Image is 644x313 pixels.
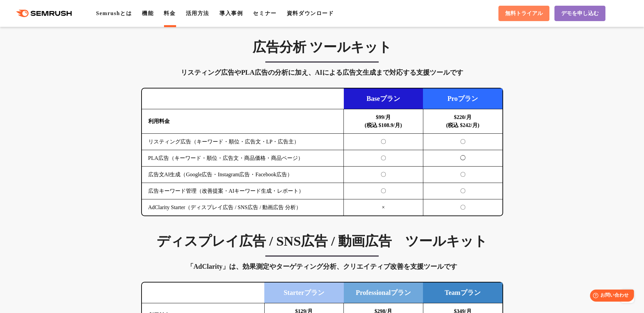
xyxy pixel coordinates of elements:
[423,167,502,183] td: 〇
[141,39,503,56] h3: 広告分析 ツールキット
[446,114,479,128] b: $220/月 (税込 $242/月)
[287,10,334,16] a: 資料ダウンロード
[561,10,599,17] span: デモを申し込む
[344,183,423,199] td: 〇
[142,150,344,167] td: PLA広告（キーワード・順位・広告文・商品価格・商品ページ）
[164,10,175,16] a: 料金
[423,283,502,303] td: Teamプラン
[423,183,502,199] td: 〇
[219,10,243,16] a: 導入事例
[141,261,503,272] div: 「AdClarity」は、効果測定やターゲティング分析、クリエイティブ改善を支援ツールです
[344,88,423,109] td: Baseプラン
[423,88,502,109] td: Proプラン
[186,10,209,16] a: 活用方法
[142,134,344,150] td: リスティング広告（キーワード・順位・広告文・LP・広告主）
[141,67,503,78] div: リスティング広告やPLA広告の分析に加え、AIによる広告文生成まで対応する支援ツールです
[423,150,502,167] td: ◯
[142,199,344,216] td: AdClarity Starter（ディスプレイ広告 / SNS広告 / 動画広告 分析）
[365,114,402,128] b: $99/月 (税込 $108.9/月)
[423,199,502,216] td: 〇
[264,283,344,303] td: Starterプラン
[142,10,154,16] a: 機能
[505,10,543,17] span: 無料トライアル
[148,118,170,124] b: 利用料金
[344,199,423,216] td: ×
[142,183,344,199] td: 広告キーワード管理（改善提案・AIキーワード生成・レポート）
[554,6,605,21] a: デモを申し込む
[423,134,502,150] td: 〇
[344,283,423,303] td: Professionalプラン
[584,287,637,306] iframe: Help widget launcher
[253,10,276,16] a: セミナー
[142,167,344,183] td: 広告文AI生成（Google広告・Instagram広告・Facebook広告）
[141,233,503,250] h3: ディスプレイ広告 / SNS広告 / 動画広告 ツールキット
[344,167,423,183] td: 〇
[344,134,423,150] td: 〇
[498,6,549,21] a: 無料トライアル
[344,150,423,167] td: 〇
[96,10,132,16] a: Semrushとは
